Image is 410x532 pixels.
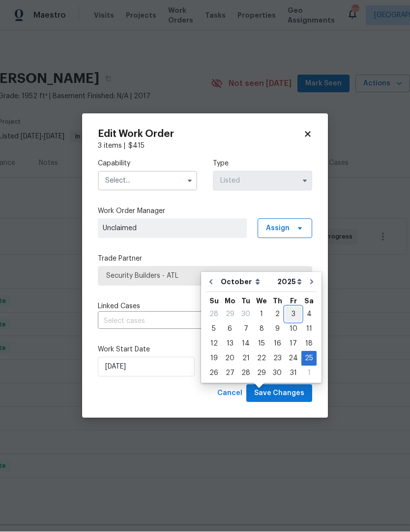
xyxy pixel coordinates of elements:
input: Select... [213,171,312,191]
div: 15 [254,337,269,351]
div: Wed Oct 29 2025 [254,366,269,381]
div: Fri Oct 10 2025 [285,322,301,337]
div: 16 [269,337,285,351]
button: Cancel [213,385,246,403]
label: Work Order Manager [98,207,312,216]
button: Save Changes [246,385,312,403]
div: Sat Oct 11 2025 [301,322,317,337]
div: Sat Oct 25 2025 [301,351,317,366]
div: Mon Oct 27 2025 [222,366,238,381]
button: Show options [299,175,311,187]
div: 31 [285,367,301,380]
span: $ 415 [128,143,145,150]
button: Show options [184,175,196,187]
div: Fri Oct 24 2025 [285,351,301,366]
input: Select... [98,171,197,191]
span: Assign [266,224,290,234]
div: Sun Oct 12 2025 [206,337,222,351]
div: Tue Oct 28 2025 [238,366,254,381]
div: Thu Oct 16 2025 [269,337,285,351]
label: Type [213,159,312,169]
div: 27 [222,367,238,380]
div: 26 [206,367,222,380]
div: 18 [301,337,317,351]
div: 22 [254,352,269,366]
div: Tue Sep 30 2025 [238,307,254,322]
div: 29 [222,308,238,321]
div: 8 [254,322,269,336]
div: Mon Sep 29 2025 [222,307,238,322]
div: 1 [254,308,269,321]
div: 12 [206,337,222,351]
select: Month [218,275,275,290]
div: 7 [238,322,254,336]
h2: Edit Work Order [98,130,303,139]
abbr: Monday [225,298,235,305]
span: Linked Cases [98,302,140,312]
div: Fri Oct 03 2025 [285,307,301,322]
div: 5 [206,322,222,336]
div: 19 [206,352,222,366]
label: Work Start Date [98,345,197,355]
div: Mon Oct 13 2025 [222,337,238,351]
label: Trade Partner [98,254,312,264]
div: Fri Oct 17 2025 [285,337,301,351]
abbr: Thursday [273,298,282,305]
abbr: Friday [290,298,297,305]
div: Tue Oct 14 2025 [238,337,254,351]
div: 3 [285,308,301,321]
div: 9 [269,322,285,336]
div: Tue Oct 07 2025 [238,322,254,337]
div: 10 [285,322,301,336]
abbr: Wednesday [256,298,267,305]
div: Sat Oct 18 2025 [301,337,317,351]
div: Tue Oct 21 2025 [238,351,254,366]
span: Cancel [217,388,242,400]
div: 6 [222,322,238,336]
abbr: Tuesday [241,298,250,305]
abbr: Saturday [304,298,314,305]
div: 14 [238,337,254,351]
div: Thu Oct 02 2025 [269,307,285,322]
input: Select cases [98,314,285,329]
div: Mon Oct 06 2025 [222,322,238,337]
div: 25 [301,352,317,366]
div: 30 [269,367,285,380]
div: Sun Oct 05 2025 [206,322,222,337]
div: 28 [206,308,222,321]
div: 4 [301,308,317,321]
div: 17 [285,337,301,351]
div: Sun Oct 19 2025 [206,351,222,366]
div: Sun Sep 28 2025 [206,307,222,322]
div: 3 items | [98,141,312,151]
div: Thu Oct 23 2025 [269,351,285,366]
span: Unclaimed [103,224,242,234]
div: Wed Oct 08 2025 [254,322,269,337]
select: Year [275,275,304,290]
div: 28 [238,367,254,380]
div: 11 [301,322,317,336]
div: Thu Oct 09 2025 [269,322,285,337]
button: Go to previous month [204,272,218,292]
div: 24 [285,352,301,366]
abbr: Sunday [209,298,219,305]
div: 23 [269,352,285,366]
div: 21 [238,352,254,366]
div: 29 [254,367,269,380]
input: M/D/YYYY [98,357,195,377]
div: Wed Oct 15 2025 [254,337,269,351]
div: 30 [238,308,254,321]
div: 2 [269,308,285,321]
div: 1 [301,367,317,380]
div: Thu Oct 30 2025 [269,366,285,381]
span: Save Changes [254,388,304,400]
div: 20 [222,352,238,366]
div: Sat Oct 04 2025 [301,307,317,322]
span: Security Builders - ATL [106,271,304,281]
div: Wed Oct 22 2025 [254,351,269,366]
div: Sun Oct 26 2025 [206,366,222,381]
div: Sat Nov 01 2025 [301,366,317,381]
div: 13 [222,337,238,351]
label: Capability [98,159,197,169]
div: Fri Oct 31 2025 [285,366,301,381]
